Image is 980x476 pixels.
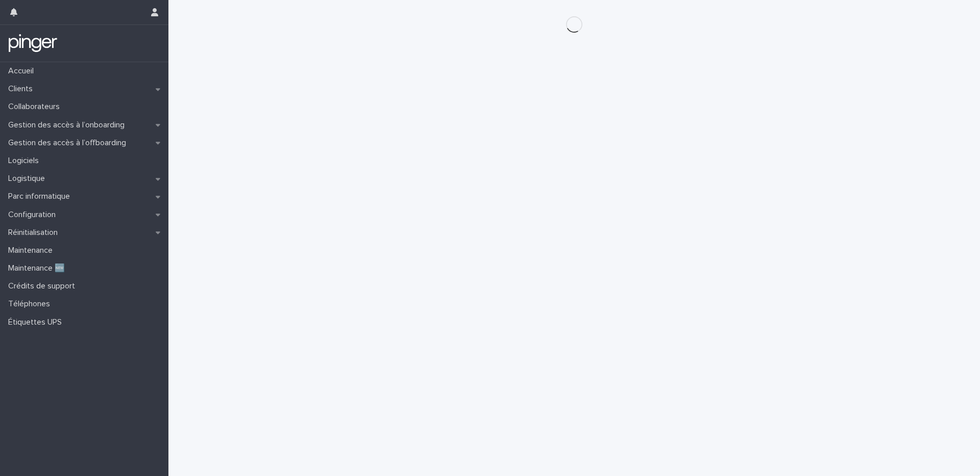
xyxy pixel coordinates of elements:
[8,33,58,54] img: mTgBEunGTSyRkCgitkcU
[4,174,53,183] p: Logistique
[4,84,41,94] p: Clients
[4,192,78,201] p: Parc informatique
[4,246,61,255] p: Maintenance
[4,299,58,309] p: Téléphones
[4,281,83,291] p: Crédits de support
[4,228,66,237] p: Réinitialisation
[4,318,70,327] p: Étiquettes UPS
[4,263,73,273] p: Maintenance 🆕
[4,120,133,130] p: Gestion des accès à l’onboarding
[4,210,64,220] p: Configuration
[4,66,42,76] p: Accueil
[4,102,68,112] p: Collaborateurs
[4,156,47,166] p: Logiciels
[4,138,134,148] p: Gestion des accès à l’offboarding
